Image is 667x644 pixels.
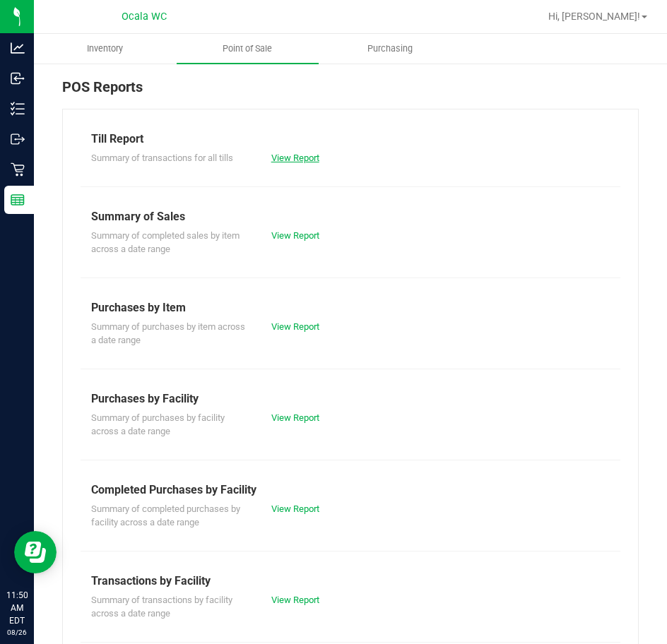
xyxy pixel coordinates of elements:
[91,595,232,619] span: Summary of transactions by facility across a date range
[11,132,25,146] inline-svg: Outbound
[6,589,28,627] p: 11:50 AM EDT
[91,482,610,499] div: Completed Purchases by Facility
[271,595,319,605] a: View Report
[91,153,233,163] span: Summary of transactions for all tills
[14,531,57,573] iframe: Resource center
[91,230,240,255] span: Summary of completed sales by item across a date range
[11,193,25,207] inline-svg: Reports
[91,390,610,407] div: Purchases by Facility
[91,321,245,346] span: Summary of purchases by item across a date range
[91,573,610,590] div: Transactions by Facility
[91,412,225,437] span: Summary of purchases by facility across a date range
[6,627,28,638] p: 08/26
[271,230,319,241] a: View Report
[11,102,25,116] inline-svg: Inventory
[348,42,432,55] span: Purchasing
[11,41,25,55] inline-svg: Analytics
[91,131,610,148] div: Till Report
[11,71,25,85] inline-svg: Inbound
[34,34,177,64] a: Inventory
[177,34,319,64] a: Point of Sale
[319,34,461,64] a: Purchasing
[91,299,610,316] div: Purchases by Item
[203,42,291,55] span: Point of Sale
[271,321,319,332] a: View Report
[271,503,319,514] a: View Report
[68,42,142,55] span: Inventory
[91,503,240,528] span: Summary of completed purchases by facility across a date range
[271,412,319,423] a: View Report
[11,162,25,177] inline-svg: Retail
[122,11,167,23] span: Ocala WC
[271,153,319,163] a: View Report
[62,76,639,109] div: POS Reports
[91,208,610,225] div: Summary of Sales
[548,11,640,22] span: Hi, [PERSON_NAME]!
